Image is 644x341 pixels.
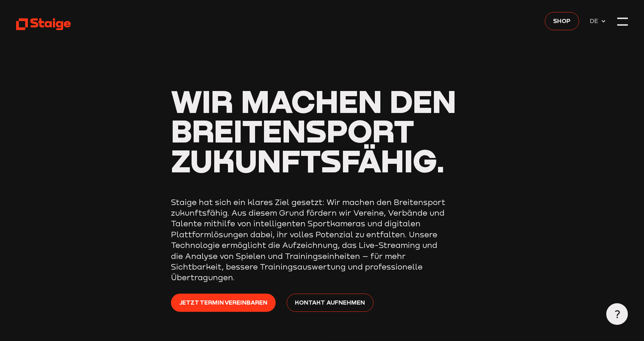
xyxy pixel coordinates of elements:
span: Shop [553,16,571,25]
a: Shop [545,12,579,30]
p: Staige hat sich ein klares Ziel gesetzt: Wir machen den Breitensport zukunftsfähig. Aus diesem Gr... [171,197,446,283]
span: DE [590,16,601,25]
a: Jetzt Termin vereinbaren [171,294,276,312]
span: Jetzt Termin vereinbaren [180,298,267,307]
span: Kontakt aufnehmen [295,298,365,307]
a: Kontakt aufnehmen [287,294,373,312]
span: Wir machen den Breitensport zukunftsfähig. [171,82,456,179]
